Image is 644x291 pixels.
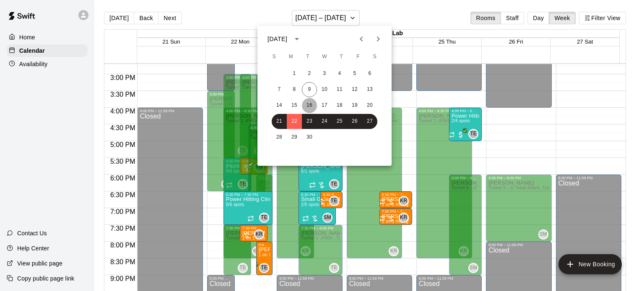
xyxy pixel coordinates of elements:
button: 2 [302,66,317,81]
button: 29 [287,130,302,145]
button: 10 [317,82,332,97]
button: 30 [302,130,317,145]
button: 25 [332,114,347,129]
button: Next month [370,31,387,47]
button: 21 [272,114,287,129]
button: 9 [302,82,317,97]
span: Sunday [267,49,282,65]
span: Wednesday [317,49,332,65]
button: 19 [347,98,362,113]
button: 18 [332,98,347,113]
button: 6 [362,66,377,81]
button: Previous month [353,31,370,47]
span: Friday [351,49,366,65]
button: 13 [362,82,377,97]
button: 3 [317,66,332,81]
span: Tuesday [300,49,315,65]
button: 27 [362,114,377,129]
button: 12 [347,82,362,97]
div: [DATE] [267,35,287,44]
span: Thursday [334,49,349,65]
button: 5 [347,66,362,81]
button: 7 [272,82,287,97]
button: 26 [347,114,362,129]
span: Saturday [367,49,382,65]
button: 16 [302,98,317,113]
button: 17 [317,98,332,113]
button: 4 [332,66,347,81]
button: 24 [317,114,332,129]
button: 20 [362,98,377,113]
button: calendar view is open, switch to year view [290,32,304,46]
button: 23 [302,114,317,129]
button: 28 [272,130,287,145]
button: 11 [332,82,347,97]
button: 1 [287,66,302,81]
button: 8 [287,82,302,97]
button: 15 [287,98,302,113]
button: 22 [287,114,302,129]
button: 14 [272,98,287,113]
span: Monday [283,49,299,65]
